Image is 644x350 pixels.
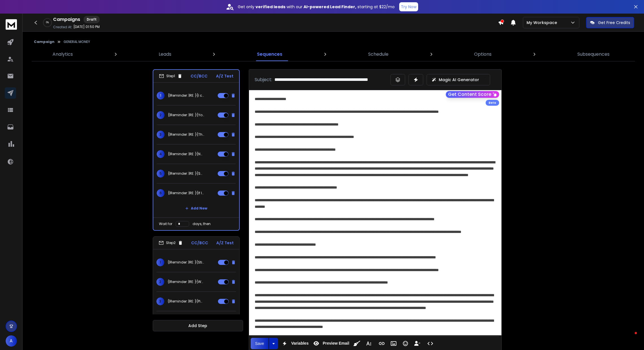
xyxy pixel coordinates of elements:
[586,17,634,28] button: Get Free Credits
[439,77,479,83] p: Magic AI Generator
[168,132,204,137] p: {|Reminder: |RE: }{The truth about AI|AI isn’t coming — it’s HERE|You’re already behind (unless...)}
[153,69,240,231] li: Step1CC/BCCA/Z Test1{|Reminder: |RE: }{I call BS|How's it {real|possible} }2{|Reminder: |RE: }{Yo...
[168,152,204,156] p: {|Reminder: |RE: }{Not a sales pitch|Not a guru trick|No fluff — just facts}
[157,189,165,197] span: 6
[34,40,54,44] button: Campaign
[623,330,637,344] iframe: Intercom live chat
[474,51,492,58] p: Options
[290,341,310,346] span: Variables
[254,47,286,61] a: Sequences
[193,222,211,226] p: days, then
[168,280,204,284] p: {|Reminder: |RE: }{What if you just replied?|This takes 5 seconds|Let’s make this easy}
[49,47,76,61] a: Analytics
[157,111,165,119] span: 2
[574,47,613,61] a: Subsequences
[156,297,164,305] span: 3
[157,150,165,158] span: 4
[322,341,350,346] span: Preview Email
[191,73,208,79] p: CC/BCC
[412,338,423,349] button: Insert Unsubscribe Link
[168,260,204,265] p: {|Reminder: |RE: }{Still curious?|Haven’t replied yet…|This part is wild|Forgot to reply?}
[156,258,164,266] span: 1
[168,113,204,117] p: {|Reminder: |RE: }{You still working hard?|Time to stop hustling?|Working harder than AI?}
[352,338,362,349] button: Clean HTML
[53,25,72,29] p: Created At:
[53,16,80,23] h1: Campaigns
[6,335,17,347] button: A
[365,47,392,61] a: Schedule
[64,40,90,44] p: GENERAL MONEY
[400,338,411,349] button: Emoticons
[168,299,204,304] p: {|Reminder: |RE: }{Pick a word|Your shortcut to AI|Reply with just one word|One Word}
[577,51,610,58] p: Subsequences
[168,171,204,176] p: {|Reminder: |RE: }{Saw your profile|You popped up|Quick question|You still in the {game|biz}?}
[279,338,310,349] button: Variables
[157,170,165,178] span: 5
[159,74,182,79] div: Step 1
[168,93,204,98] p: {|Reminder: |RE: }{I call BS|How's it {real|possible} }
[598,20,630,25] p: Get Free Credits
[251,338,269,349] button: Save
[486,100,499,106] div: Beta
[446,91,499,98] button: Get Content Score
[256,4,285,10] strong: verified leads
[159,240,183,245] div: Step 2
[6,19,17,30] img: logo
[153,320,243,331] button: Add Step
[401,4,416,10] p: Try Now
[399,2,418,11] button: Try Now
[257,51,282,58] p: Sequences
[388,338,399,349] button: Insert Image (Ctrl+P)
[84,16,100,23] div: Draft
[157,92,165,100] span: 1
[368,51,388,58] p: Schedule
[311,338,350,349] button: Preview Email
[53,51,73,58] p: Analytics
[168,191,204,195] p: {|Reminder: |RE: }{If I offered {U|you} $500/day no strings attached would you take it?|If I coul...
[216,240,234,246] p: A/Z Test
[216,73,233,79] p: A/Z Test
[159,222,172,226] p: Wait for
[427,74,490,85] button: Magic AI Generator
[191,240,208,246] p: CC/BCC
[156,278,164,286] span: 2
[155,47,175,61] a: Leads
[181,203,212,214] button: Add New
[238,4,395,10] p: Get only with our starting at $22/mo
[471,47,495,61] a: Options
[159,51,171,58] p: Leads
[73,25,100,29] p: [DATE] 01:50 PM
[46,21,49,24] p: 0 %
[363,338,374,349] button: More Text
[376,338,387,349] button: Insert Link (Ctrl+K)
[527,20,559,25] p: My Workspace
[304,4,356,10] strong: AI-powered Lead Finder,
[255,76,272,83] p: Subject:
[425,338,436,349] button: Code View
[157,131,165,139] span: 3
